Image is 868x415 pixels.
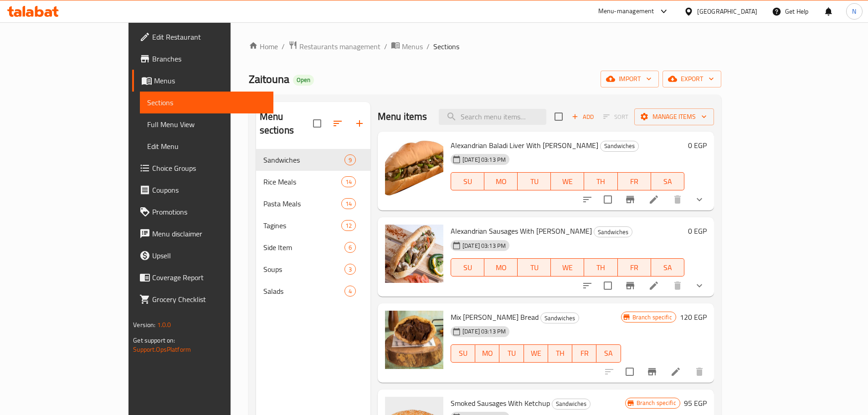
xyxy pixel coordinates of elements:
span: import [608,73,652,85]
span: Coupons [152,184,266,195]
nav: Menu sections [256,145,370,306]
span: Sections [433,41,459,52]
span: Soups [263,264,344,275]
span: Tagines [263,220,341,231]
span: Menu disclaimer [152,228,266,239]
span: Select section first [597,110,634,124]
span: Alexandrian Baladi Liver With [PERSON_NAME] [451,138,598,152]
li: / [426,41,430,52]
span: Select all sections [308,114,327,133]
div: items [341,176,356,187]
input: search [439,109,546,125]
span: 6 [345,243,355,252]
button: SA [596,344,621,363]
button: TH [548,344,572,363]
span: Restaurants management [299,41,380,52]
a: Edit menu item [648,280,659,291]
a: Menus [391,41,423,52]
span: TU [521,261,547,274]
a: Full Menu View [140,113,273,135]
div: Salads [263,286,344,297]
a: Coupons [132,179,273,201]
img: Alexandrian Sausages With Tahini [385,225,443,283]
button: show more [688,275,710,297]
li: / [384,41,387,52]
span: TH [588,175,614,188]
div: items [344,242,356,253]
a: Grocery Checklist [132,288,273,310]
span: Add item [568,110,597,124]
button: TU [499,344,524,363]
li: / [282,41,285,52]
div: Sandwiches [552,399,591,410]
span: TH [552,347,569,360]
button: delete [688,361,710,383]
h6: 120 EGP [680,311,707,323]
svg: Show Choices [694,280,705,291]
button: sort-choices [576,275,598,297]
div: items [344,264,356,275]
button: export [663,71,721,87]
span: [DATE] 03:13 PM [459,327,509,336]
span: WE [555,261,580,274]
span: Upsell [152,250,266,261]
span: Manage items [642,111,707,123]
span: Branch specific [629,313,676,322]
a: Coverage Report [132,266,273,288]
span: TU [521,175,547,188]
span: Zaitouna [249,69,289,89]
span: TU [503,347,520,360]
div: items [344,154,356,165]
span: Grocery Checklist [152,294,266,305]
button: Add [568,110,597,124]
a: Support.OpsPlatform [133,343,191,355]
svg: Show Choices [694,194,705,205]
div: Tagines12 [256,215,370,236]
button: WE [551,172,584,190]
h6: 0 EGP [688,139,707,152]
span: Get support on: [133,334,175,346]
div: Pasta Meals14 [256,193,370,215]
span: Coverage Report [152,272,266,283]
div: items [344,286,356,297]
button: MO [484,258,518,277]
button: SA [651,258,684,277]
button: Branch-specific-item [619,189,641,210]
span: MO [479,347,496,360]
span: Menus [154,75,266,86]
a: Restaurants management [288,41,380,52]
span: SA [600,347,617,360]
a: Edit menu item [648,194,659,205]
div: Rice Meals14 [256,171,370,193]
a: Choice Groups [132,157,273,179]
h6: 0 EGP [688,225,707,237]
button: MO [484,172,518,190]
button: Branch-specific-item [641,361,663,383]
button: SA [651,172,684,190]
div: Sandwiches [594,226,632,237]
span: 14 [342,200,355,208]
div: Sandwiches [600,141,639,152]
button: SU [451,258,484,277]
span: Add [570,112,595,122]
button: FR [572,344,596,363]
div: Rice Meals [263,176,341,187]
span: Branch specific [633,399,680,407]
span: Open [293,76,314,84]
button: TU [518,172,551,190]
button: delete [667,275,688,297]
span: 12 [342,221,355,230]
h2: Menu items [378,110,427,123]
span: 1.0.0 [157,319,171,331]
a: Sections [140,92,273,113]
span: Alexandrian Sausages With [PERSON_NAME] [451,224,592,238]
button: TH [584,172,617,190]
span: Pasta Meals [263,198,341,209]
button: sort-choices [576,189,598,210]
a: Edit Restaurant [132,26,273,48]
span: SU [455,347,472,360]
span: SU [455,261,481,274]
